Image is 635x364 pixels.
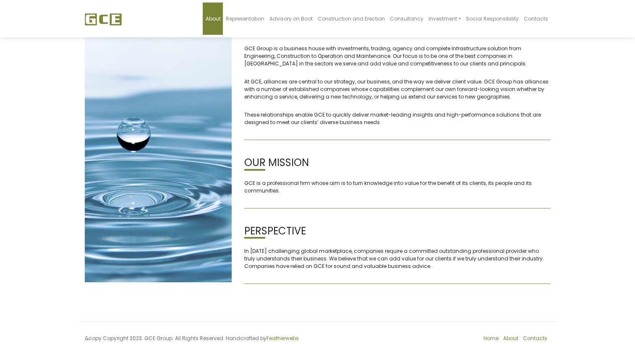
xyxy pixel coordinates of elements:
[269,15,312,22] span: Advisory on Boot
[244,45,551,68] p: GCE Group is a business house with investments, trading, agency and complete Infrastructure solut...
[223,3,267,35] a: Representation
[244,225,551,237] h2: PERSPECTIVE
[466,15,519,22] span: Social Responsibility
[85,13,122,26] img: GCE Group
[267,335,299,342] a: Featherwebs
[317,15,384,22] span: Construction and Erection
[267,3,315,35] a: Advisory on Boot
[426,3,463,35] a: Investment
[523,335,547,342] a: Contacts
[203,3,223,35] a: About
[78,335,318,347] div: &copy Copyright 2023. GCE Group. All Rights Reserved. Handcrafted by
[315,3,387,35] a: Construction and Erection
[244,111,551,126] p: These relationships enable GCE to quickly deliver market-leading insights and high-performance so...
[244,179,551,195] p: GCE is a professional firm whose aim is to turn knowledge into value for the benefit of its clien...
[524,15,548,22] span: Contacts
[225,15,264,22] span: Representation
[244,157,551,169] h2: OUR MISSION
[463,3,521,35] a: Social Responsibility
[244,247,551,270] p: In [DATE] challenging global marketplace, companies require a committed outstanding professional ...
[387,3,426,35] a: Consultancy
[389,15,423,22] span: Consultancy
[521,3,551,35] a: Contacts
[205,15,220,22] span: About
[244,78,551,101] p: At GCE, alliances are central to our strategy, our business, and the way we deliver client value....
[85,22,232,282] img: clean-drop-of-water-liquid-40784.jpg
[503,335,518,342] a: About
[483,335,499,342] a: Home
[428,15,457,22] span: Investment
